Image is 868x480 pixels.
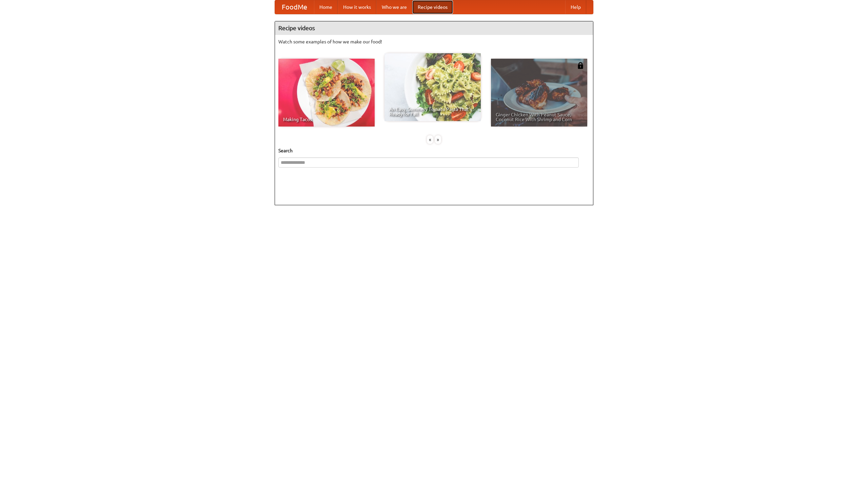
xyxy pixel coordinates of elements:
a: Making Tacos [278,59,375,127]
a: FoodMe [275,0,314,14]
a: Who we are [376,0,412,14]
a: An Easy, Summery Tomato Pasta That's Ready for Fall [384,53,481,121]
h4: Recipe videos [275,21,593,35]
div: » [435,135,441,144]
a: Help [565,0,586,14]
a: Recipe videos [412,0,453,14]
a: How it works [338,0,376,14]
img: 483408.png [577,62,584,69]
div: « [427,135,433,144]
a: Home [314,0,338,14]
h5: Search [278,147,590,154]
span: Making Tacos [283,117,370,122]
p: Watch some examples of how we make our food! [278,38,590,45]
span: An Easy, Summery Tomato Pasta That's Ready for Fall [389,107,476,116]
